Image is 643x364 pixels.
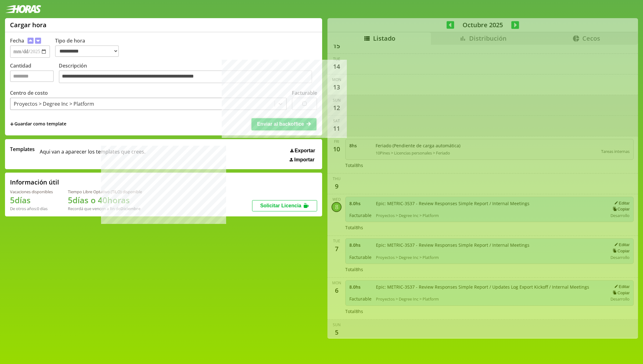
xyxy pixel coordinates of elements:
[59,62,317,85] label: Descripción
[120,206,140,211] b: Diciembre
[294,157,315,163] span: Importar
[10,195,53,206] h1: 5 días
[68,195,142,206] h1: 5 días o 40 horas
[10,178,59,186] h2: Información útil
[292,89,317,96] label: Facturable
[251,118,316,130] button: Enviar al backoffice
[68,189,142,195] div: Tiempo Libre Optativo (TiLO) disponible
[10,146,35,153] span: Templates
[10,62,59,85] label: Cantidad
[10,89,48,96] label: Centro de costo
[68,206,142,211] div: Recordá que vencen a fin de
[260,203,301,208] span: Solicitar Licencia
[10,70,54,82] input: Cantidad
[59,70,312,83] textarea: Descripción
[14,100,94,107] div: Proyectos > Degree Inc > Platform
[40,146,145,163] span: Aqui van a aparecer los templates que crees.
[10,121,14,128] span: +
[55,37,124,58] label: Tipo de hora
[10,21,47,29] h1: Cargar hora
[10,189,53,195] div: Vacaciones disponibles
[252,200,317,211] button: Solicitar Licencia
[55,45,119,57] select: Tipo de hora
[10,37,24,44] label: Fecha
[288,148,317,154] button: Exportar
[257,121,304,127] span: Enviar al backoffice
[10,206,53,211] div: De otros años: 0 días
[295,148,315,154] span: Exportar
[5,5,41,13] img: logotipo
[10,121,66,128] span: +Guardar como template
